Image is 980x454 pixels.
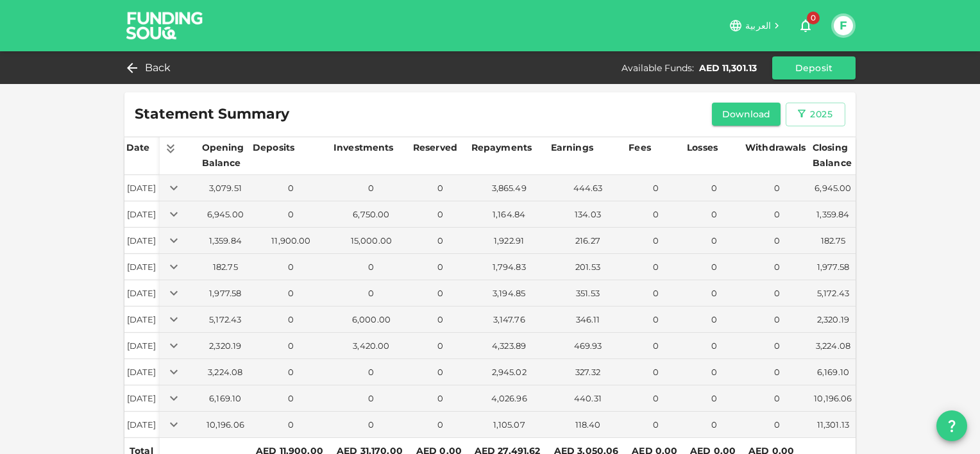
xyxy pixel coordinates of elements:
div: 0 [746,208,808,221]
span: Expand [165,260,183,271]
div: 0 [253,419,329,431]
button: Expand [165,179,183,197]
div: 2,320.19 [203,340,248,352]
div: 6,169.10 [813,366,853,378]
td: [DATE] [124,175,160,201]
span: Expand [165,208,183,218]
div: 0 [334,261,409,273]
td: [DATE] [124,280,160,307]
div: 3,079.51 [203,182,248,194]
div: 0 [688,182,741,194]
div: 0 [688,340,741,352]
div: 1,359.84 [813,208,853,221]
div: 0 [629,340,682,352]
div: Investments [334,140,394,155]
span: 0 [807,12,820,24]
div: 0 [746,261,808,273]
div: 11,301.13 [813,419,853,431]
div: 0 [414,340,467,352]
div: 0 [253,208,329,221]
span: Expand [165,418,183,428]
span: Expand [165,366,183,376]
div: 5,172.43 [813,287,853,299]
div: 0 [414,287,467,299]
div: 0 [688,314,741,326]
span: العربية [745,20,771,31]
button: Expand [165,389,183,407]
button: Expand [165,416,183,433]
td: [DATE] [124,385,160,412]
div: 0 [746,419,808,431]
div: 0 [253,366,329,378]
div: 134.03 [552,208,625,221]
div: 0 [334,182,409,194]
span: Expand all [162,142,180,153]
div: 0 [688,366,741,378]
div: 2,320.19 [813,314,853,326]
div: 0 [746,287,808,299]
div: Withdrawals [745,140,806,155]
div: 6,169.10 [203,392,248,405]
div: 0 [414,235,467,247]
div: 0 [253,392,329,405]
div: 0 [688,419,741,431]
div: 1,794.83 [472,261,546,273]
div: 11,900.00 [253,235,329,247]
div: 0 [746,366,808,378]
div: 0 [414,392,467,405]
div: 5,172.43 [203,314,248,326]
div: 440.31 [552,392,625,405]
div: 4,323.89 [472,340,546,352]
td: [DATE] [124,201,160,228]
div: AED 11,301.13 [699,62,757,74]
button: Deposit [772,56,856,80]
div: 469.93 [552,340,625,352]
div: Date [126,140,152,155]
div: 0 [253,182,329,194]
div: 1,977.58 [203,287,248,299]
div: 0 [334,392,409,405]
div: 201.53 [552,261,625,273]
div: Opening Balance [202,140,249,171]
div: 0 [629,261,682,273]
div: Fees [629,140,654,155]
button: Expand [165,310,183,328]
button: 2025 [786,103,845,126]
div: 15,000.00 [334,235,409,247]
div: Deposits [253,140,294,155]
div: Repayments [471,140,532,155]
button: Expand [165,337,183,355]
button: Expand all [162,140,180,158]
span: Expand [165,313,183,323]
div: 0 [629,182,682,194]
span: Statement Summary [135,105,289,123]
div: 10,196.06 [203,419,248,431]
div: 1,922.91 [472,235,546,247]
button: question [936,410,967,441]
td: [DATE] [124,359,160,385]
button: Expand [165,258,183,276]
div: 3,420.00 [334,340,409,352]
div: 346.11 [552,314,625,326]
td: [DATE] [124,228,160,254]
div: Losses [687,140,719,155]
div: 1,105.07 [472,419,546,431]
td: [DATE] [124,333,160,359]
div: 0 [629,392,682,405]
td: [DATE] [124,254,160,280]
div: 2025 [810,106,832,122]
div: 1,164.84 [472,208,546,221]
div: 0 [629,235,682,247]
div: 0 [629,287,682,299]
div: 0 [688,261,741,273]
div: 0 [334,419,409,431]
div: 0 [253,340,329,352]
div: 327.32 [552,366,625,378]
div: 0 [629,419,682,431]
span: Expand [165,339,183,349]
div: Available Funds : [621,62,694,74]
div: Closing Balance [813,140,854,171]
button: Expand [165,205,183,223]
button: Download [712,103,781,126]
div: 216.27 [552,235,625,247]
